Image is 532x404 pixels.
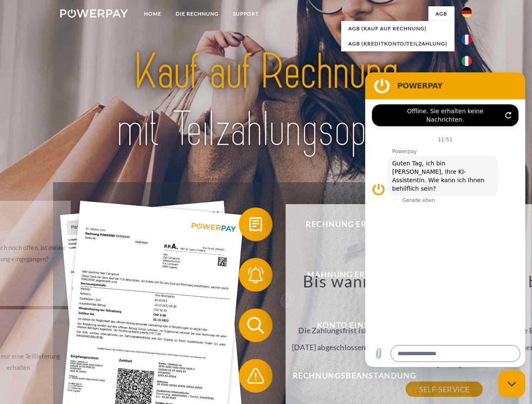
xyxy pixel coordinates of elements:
a: AGB (Kreditkonto/Teilzahlung) [341,36,454,51]
iframe: Schaltfläche zum Öffnen des Messaging-Fensters; Konversation läuft [498,370,525,397]
img: de [462,7,472,17]
iframe: Messaging-Fenster [365,72,525,367]
img: fr [462,35,472,45]
img: title-powerpay_de.svg [80,40,452,161]
img: it [462,56,472,66]
a: agb [428,6,454,21]
img: qb_search.svg [245,315,266,336]
button: Konto einsehen [239,308,458,342]
a: Home [137,6,168,21]
button: Rechnungsbeanstandung [239,359,458,393]
a: AGB (Kauf auf Rechnung) [341,21,454,36]
a: DIE RECHNUNG [168,6,226,21]
a: SUPPORT [226,6,266,21]
img: logo-powerpay-white.svg [60,9,128,18]
img: qb_warning.svg [245,365,266,386]
a: SELF-SERVICE [406,382,483,397]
